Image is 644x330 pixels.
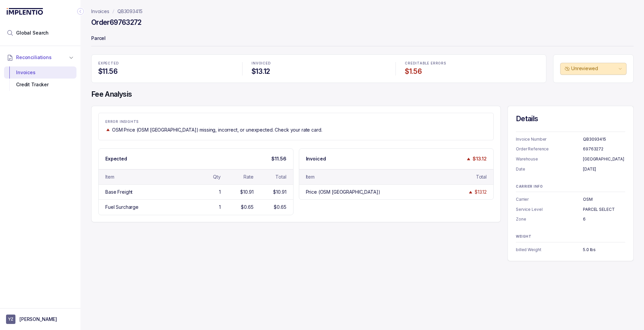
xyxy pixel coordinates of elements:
[516,136,583,143] p: Invoice Number
[516,185,625,189] p: CARRIER INFO
[76,7,85,15] div: Collapse Icon
[6,315,15,324] span: User initials
[516,216,583,223] p: Zone
[117,8,143,15] a: QB3093415
[516,235,625,239] p: WEIGHT
[219,204,221,210] div: 1
[213,174,221,180] div: Qty
[583,206,625,213] p: PARCEL SELECT
[98,67,233,76] h4: $11.56
[468,190,473,195] img: trend image
[4,65,76,92] div: Reconciliations
[583,246,625,253] p: 5.0 lbs
[476,174,487,180] div: Total
[91,8,109,15] a: Invoices
[405,67,539,76] h4: $1.56
[306,155,326,162] p: Invoiced
[516,196,625,223] ul: Information Summary
[583,146,625,152] p: 69763272
[583,136,625,143] p: QB3093415
[240,189,253,195] div: $10.91
[241,204,253,210] div: $0.65
[4,50,76,65] button: Reconciliations
[473,155,487,162] p: $13.12
[560,63,627,75] button: Unreviewed
[516,206,583,213] p: Service Level
[274,204,286,210] div: $0.65
[6,315,74,324] button: User initials[PERSON_NAME]
[583,166,625,173] p: [DATE]
[273,189,286,195] div: $10.91
[583,196,625,203] p: OSM
[9,79,71,91] div: Credit Tracker
[91,8,143,15] nav: breadcrumb
[19,316,57,323] p: [PERSON_NAME]
[105,120,487,124] p: ERROR INSIGHTS
[91,32,634,46] p: Parcel
[583,216,625,223] p: 6
[405,61,539,65] p: CREDITABLE ERRORS
[306,174,315,180] div: Item
[583,156,625,162] p: [GEOGRAPHIC_DATA]
[105,204,139,210] div: Fuel Surcharge
[306,189,380,195] div: Price (OSM [GEOGRAPHIC_DATA])
[105,174,114,180] div: Item
[105,127,111,132] img: trend image
[271,155,286,162] p: $11.56
[516,114,625,124] h4: Details
[16,54,52,61] span: Reconciliations
[571,65,617,72] p: Unreviewed
[91,18,142,27] h4: Order 69763272
[252,61,386,65] p: INVOICED
[9,66,71,79] div: Invoices
[252,67,386,76] h4: $13.12
[105,189,132,195] div: Base Freight
[516,246,583,253] p: billed Weight
[516,136,625,173] ul: Information Summary
[98,61,233,65] p: EXPECTED
[105,155,127,162] p: Expected
[219,189,221,195] div: 1
[16,30,49,36] span: Global Search
[112,127,322,133] p: OSM Price (OSM [GEOGRAPHIC_DATA]) missing, incorrect, or unexpected. Check your rate card.
[475,189,487,195] div: $13.12
[516,146,583,152] p: Order Reference
[244,174,253,180] div: Rate
[275,174,286,180] div: Total
[91,90,634,99] h4: Fee Analysis
[516,166,583,173] p: Date
[516,196,583,203] p: Carrier
[516,156,583,162] p: Warehouse
[466,156,471,161] img: trend image
[516,246,625,253] ul: Information Summary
